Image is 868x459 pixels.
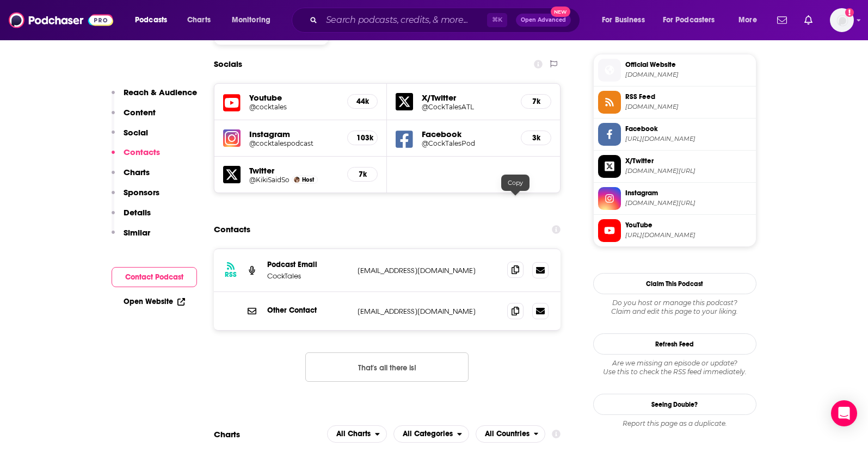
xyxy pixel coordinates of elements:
[625,135,752,143] span: https://www.facebook.com/CockTalesPod
[530,133,542,142] h5: 3k
[393,425,469,443] button: open menu
[845,8,854,17] svg: Add a profile image
[358,266,499,275] p: [EMAIL_ADDRESS][DOMAIN_NAME]
[422,103,512,111] a: @CockTalesATL
[180,11,217,29] a: Charts
[830,8,854,32] button: Show profile menu
[731,11,771,29] button: open menu
[530,97,542,106] h5: 7k
[124,127,148,138] p: Social
[124,107,156,117] p: Content
[356,97,368,106] h5: 44k
[249,176,290,184] a: @KikiSaidSo
[112,167,150,187] button: Charts
[112,87,197,107] button: Reach & Audience
[501,175,530,191] div: Copy
[356,133,368,142] h5: 103k
[249,103,339,111] h5: @cocktales
[656,11,731,29] button: open menu
[422,129,512,139] h5: Facebook
[223,129,241,147] img: iconImage
[594,11,658,29] button: open menu
[336,430,371,438] span: All Charts
[625,220,752,230] span: YouTube
[593,333,756,355] button: Refresh Feed
[625,124,752,134] span: Facebook
[598,91,752,114] a: RSS Feed[DOMAIN_NAME]
[327,425,387,443] h2: Platforms
[625,199,752,207] span: instagram.com/cocktalespodcast
[487,13,507,27] span: ⌘ K
[112,207,151,227] button: Details
[249,165,339,176] h5: Twitter
[593,299,756,316] div: Claim and edit this page to your liking.
[476,425,546,443] button: open menu
[830,8,854,32] img: User Profile
[249,129,339,139] h5: Instagram
[302,8,590,33] div: Search podcasts, credits, & more...
[593,419,756,428] div: Report this page as a duplicate.
[593,273,756,294] button: Claim This Podcast
[124,147,160,157] p: Contacts
[187,13,211,28] span: Charts
[135,13,167,28] span: Podcasts
[593,359,756,376] div: Are we missing an episode or update? Use this to check the RSS feed immediately.
[225,270,237,279] h3: RSS
[127,11,181,29] button: open menu
[393,425,469,443] h2: Categories
[800,11,817,29] a: Show notifications dropdown
[9,10,113,30] a: Podchaser - Follow, Share and Rate Podcasts
[124,87,197,97] p: Reach & Audience
[521,17,566,23] span: Open Advanced
[267,260,349,269] p: Podcast Email
[602,13,645,28] span: For Business
[124,207,151,218] p: Details
[598,59,752,82] a: Official Website[DOMAIN_NAME]
[422,139,512,147] a: @CockTalesPod
[593,394,756,415] a: Seeing Double?
[214,429,240,439] h2: Charts
[224,11,285,29] button: open menu
[773,11,791,29] a: Show notifications dropdown
[598,219,752,242] a: YouTube[URL][DOMAIN_NAME]
[625,188,752,198] span: Instagram
[551,7,570,17] span: New
[663,13,715,28] span: For Podcasters
[124,187,159,197] p: Sponsors
[516,14,571,27] button: Open AdvancedNew
[625,167,752,175] span: twitter.com/CockTalesATL
[112,187,159,207] button: Sponsors
[112,147,160,167] button: Contacts
[485,430,530,438] span: All Countries
[267,306,349,315] p: Other Contact
[356,170,368,179] h5: 7k
[831,400,857,426] div: Open Intercom Messenger
[625,71,752,79] span: spreaker.com
[112,227,150,247] button: Similar
[625,92,752,102] span: RSS Feed
[112,107,156,127] button: Content
[476,425,546,443] h2: Countries
[302,176,314,183] span: Host
[830,8,854,32] span: Logged in as kochristina
[593,299,756,307] span: Do you host or manage this podcast?
[232,13,270,28] span: Monitoring
[422,92,512,103] h5: X/Twitter
[249,139,339,147] a: @cocktalespodcast
[738,13,757,28] span: More
[249,92,339,103] h5: Youtube
[403,430,453,438] span: All Categories
[327,425,387,443] button: open menu
[598,123,752,146] a: Facebook[URL][DOMAIN_NAME]
[625,60,752,70] span: Official Website
[322,11,487,29] input: Search podcasts, credits, & more...
[598,155,752,178] a: X/Twitter[DOMAIN_NAME][URL]
[625,103,752,111] span: spreaker.com
[214,219,250,240] h2: Contacts
[294,177,300,183] img: Kiara "Kiki Said So" Walker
